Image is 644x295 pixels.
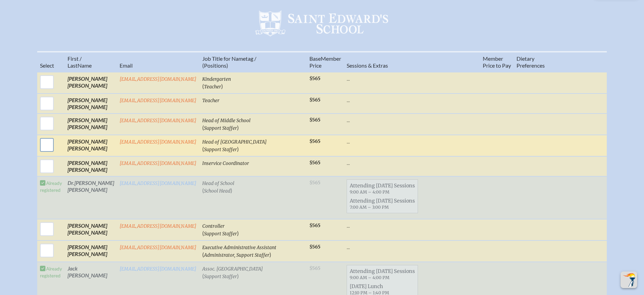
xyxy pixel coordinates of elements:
p: ... [347,138,477,145]
a: [EMAIL_ADDRESS][DOMAIN_NAME] [120,180,197,186]
td: [PERSON_NAME] [PERSON_NAME] [65,240,117,262]
span: Support Staffer [204,274,237,279]
span: Controller [202,223,225,229]
span: ( [202,124,204,131]
td: [PERSON_NAME] [PERSON_NAME] [65,219,117,240]
a: [EMAIL_ADDRESS][DOMAIN_NAME] [120,160,197,166]
span: ) [237,124,239,131]
span: Last [68,62,78,69]
a: [EMAIL_ADDRESS][DOMAIN_NAME] [120,98,197,104]
a: [EMAIL_ADDRESS][DOMAIN_NAME] [120,245,197,250]
span: er [336,55,341,62]
a: [EMAIL_ADDRESS][DOMAIN_NAME] [120,223,197,229]
p: ... [347,117,477,124]
a: [EMAIL_ADDRESS][DOMAIN_NAME] [120,139,197,145]
a: [EMAIL_ADDRESS][DOMAIN_NAME] [120,266,197,272]
span: $565 [309,117,320,123]
span: ( [202,146,204,152]
th: Memb [307,52,344,72]
span: Attending [DATE] Sessions [347,181,418,196]
td: [PERSON_NAME] [PERSON_NAME] [65,176,117,219]
td: [PERSON_NAME] [PERSON_NAME] [65,156,117,176]
span: Select [40,62,54,69]
p: ... [347,159,477,166]
p: ... [347,75,477,82]
span: $565 [309,160,320,166]
span: Price [309,62,321,69]
span: Dr. [68,179,74,186]
th: Email [117,52,200,72]
span: $565 [309,138,320,144]
span: First / [68,55,82,62]
th: Name [65,52,117,72]
span: Support Staffer [204,231,237,237]
span: $565 [309,223,320,228]
span: ) [237,146,239,152]
span: Assoc. [GEOGRAPHIC_DATA] [202,266,263,272]
span: Teacher [204,84,221,90]
span: Base [309,55,321,62]
span: Inservice Coordinator [202,160,249,166]
th: Job Title for Nametag / (Positions) [200,52,307,72]
td: [PERSON_NAME] [PERSON_NAME] [65,114,117,135]
span: Head of School [202,180,234,186]
span: Administrator, Support Staffer [204,252,269,258]
span: Head of Middle School [202,118,251,124]
span: $565 [309,76,320,81]
th: Diet [514,52,568,72]
span: 9:00 AM – 4:00 PM [350,189,389,195]
span: Executive Administrative Assistant [202,245,276,250]
span: ) [237,273,239,279]
a: [EMAIL_ADDRESS][DOMAIN_NAME] [120,76,197,82]
span: ) [237,230,239,236]
span: ( [202,230,204,236]
td: [PERSON_NAME] [PERSON_NAME] [65,72,117,94]
span: $565 [309,97,320,103]
span: ary Preferences [517,55,545,69]
p: ... [347,97,477,104]
th: Member Price to Pay [480,52,514,72]
span: ( [202,251,204,258]
span: Attending [DATE] Sessions [347,196,418,212]
img: To the top [622,273,636,287]
a: [EMAIL_ADDRESS][DOMAIN_NAME] [120,118,197,124]
th: Sessions & Extras [344,52,480,72]
span: 9:00 AM – 4:00 PM [350,275,389,280]
span: 7:00 AM – 3:00 PM [350,205,389,210]
img: Saint Edward’s School [253,9,391,39]
span: ( [202,187,204,194]
span: Kindergarten [202,76,231,82]
span: Support Staffer [204,147,237,153]
p: ... [347,244,477,250]
span: $565 [309,244,320,250]
span: ) [269,251,271,258]
span: Attending [DATE] Sessions [347,267,418,282]
button: Scroll Top [621,272,637,288]
p: ... [347,222,477,229]
span: Teacher [202,98,219,104]
span: Head of [GEOGRAPHIC_DATA] [202,139,267,145]
span: School Head [204,188,231,194]
span: ( [202,273,204,279]
span: Support Staffer [204,125,237,131]
span: ) [221,83,223,89]
span: ( [202,83,204,89]
td: [PERSON_NAME] [PERSON_NAME] [65,135,117,156]
td: [PERSON_NAME] [PERSON_NAME] [65,94,117,114]
span: ) [231,187,232,194]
